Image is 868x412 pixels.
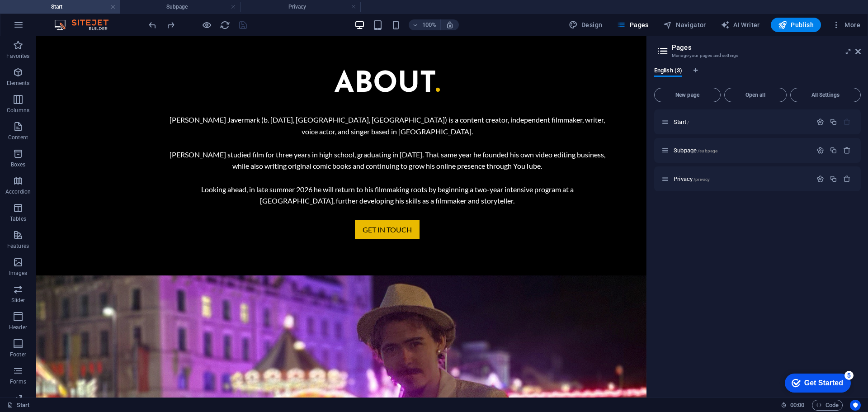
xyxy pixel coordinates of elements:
button: Pages [613,18,652,32]
button: undo [147,19,158,30]
h4: Subpage [120,2,241,12]
div: Duplicate [830,147,837,154]
span: AI Writer [721,20,760,29]
button: New page [654,88,721,102]
span: New page [658,92,717,98]
p: Accordion [5,188,31,195]
i: On resize automatically adjust zoom level to fit chosen device. [446,21,454,29]
span: Publish [778,20,814,29]
p: Slider [11,297,25,304]
button: redo [165,19,176,30]
button: Usercentrics [850,400,861,411]
button: Code [812,400,843,411]
div: 5 [67,2,76,11]
div: Start/ [671,119,812,125]
p: Features [7,242,29,250]
div: Design (Ctrl+Alt+Y) [565,18,606,32]
p: Favorites [6,52,29,60]
p: Content [8,134,28,141]
button: AI Writer [717,18,764,32]
div: Duplicate [830,175,837,183]
i: Reload page [220,20,230,30]
span: English (3) [654,65,682,78]
div: Settings [816,147,824,154]
i: Redo: Move elements (Ctrl+Y, ⌘+Y) [165,20,176,30]
span: /privacy [693,177,710,182]
button: reload [219,19,230,30]
img: Editor Logo [52,19,120,30]
button: All Settings [790,88,861,102]
div: Remove [843,147,851,154]
span: Subpage [674,147,717,154]
div: Get Started [27,10,66,18]
p: Columns [7,107,29,114]
h6: Session time [781,400,805,411]
h6: 100% [422,19,437,30]
span: : [797,402,798,408]
p: Elements [7,80,30,87]
button: 100% [409,19,441,30]
h2: Pages [672,43,861,52]
span: Navigator [663,20,706,29]
button: Publish [771,18,821,32]
a: Click to cancel selection. Double-click to open Pages [7,400,30,411]
span: Click to open page [674,118,689,125]
p: Forms [10,378,26,385]
button: Open all [724,88,787,102]
div: Settings [816,175,824,183]
button: Design [565,18,606,32]
div: The startpage cannot be deleted [843,118,851,126]
span: / [687,120,689,125]
i: Undo: Variant changed: Default (Ctrl+Z) [147,20,158,30]
button: Navigator [660,18,710,32]
div: Language Tabs [654,67,861,84]
p: Boxes [11,161,26,168]
span: Pages [617,20,648,29]
span: More [832,20,860,29]
h4: Privacy [241,2,361,12]
span: /subpage [698,148,717,153]
div: Subpage/subpage [671,147,812,153]
p: Tables [10,215,26,223]
span: Click to open page [674,175,710,182]
div: Remove [843,175,851,183]
p: Images [9,270,28,277]
span: Open all [728,92,783,98]
span: All Settings [794,92,857,98]
span: Code [816,400,839,411]
p: Footer [10,351,26,358]
h3: Manage your pages and settings [672,52,843,60]
button: Click here to leave preview mode and continue editing [201,19,212,30]
button: More [828,18,864,32]
p: Header [9,324,27,331]
span: Design [569,20,603,29]
div: Get Started 5 items remaining, 0% complete [7,5,73,24]
div: Privacy/privacy [671,176,812,182]
span: 00 00 [790,400,804,411]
